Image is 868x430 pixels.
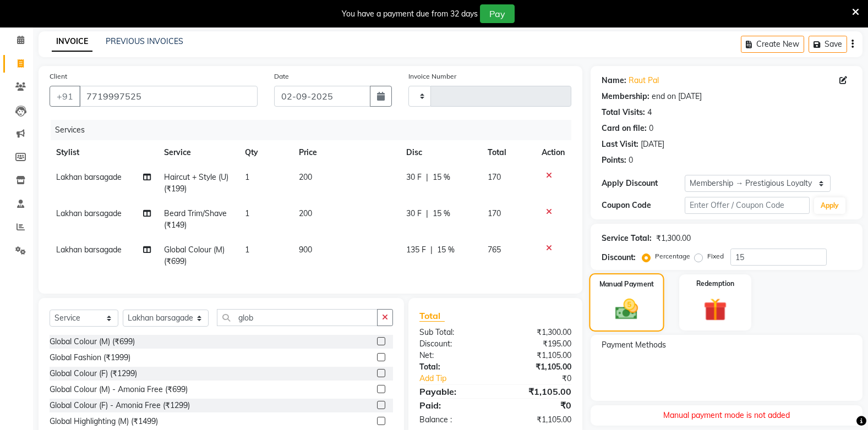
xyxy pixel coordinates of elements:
[426,172,428,183] span: |
[535,140,571,165] th: Action
[488,245,501,255] span: 765
[274,71,289,81] label: Date
[629,155,633,166] div: 0
[52,32,92,52] a: INVOICE
[299,172,312,182] span: 200
[814,197,845,214] button: Apply
[608,296,646,323] img: _cash.svg
[408,71,456,81] label: Invoice Number
[656,233,691,244] div: ₹1,300.00
[655,251,690,261] label: Percentage
[50,86,80,107] button: +91
[480,4,515,23] button: Pay
[707,251,724,261] label: Fixed
[433,172,450,183] span: 15 %
[741,36,804,53] button: Create New
[411,399,495,412] div: Paid:
[602,252,636,263] div: Discount:
[426,208,428,219] span: |
[411,327,495,338] div: Sub Total:
[411,361,495,373] div: Total:
[238,140,292,165] th: Qty
[411,350,495,361] div: Net:
[602,155,626,166] div: Points:
[56,208,122,218] span: Lakhan barsagade
[50,384,188,395] div: Global Colour (M) - Amonia Free (₹699)
[495,350,580,361] div: ₹1,105.00
[245,208,249,218] span: 1
[406,208,422,219] span: 30 F
[652,91,702,102] div: end on [DATE]
[641,139,664,150] div: [DATE]
[602,200,685,211] div: Coupon Code
[342,8,478,20] div: You have a payment due from 32 days
[50,400,190,411] div: Global Colour (F) - Amonia Free (₹1299)
[602,233,652,244] div: Service Total:
[400,140,481,165] th: Disc
[50,140,157,165] th: Stylist
[419,310,445,322] span: Total
[411,414,495,426] div: Balance :
[106,36,183,46] a: PREVIOUS INVOICES
[411,338,495,350] div: Discount:
[602,107,645,118] div: Total Visits:
[433,208,450,219] span: 15 %
[406,172,422,183] span: 30 F
[602,339,666,351] span: Payment Methods
[437,244,455,256] span: 15 %
[649,123,653,134] div: 0
[164,172,228,194] span: Haircut + Style (U) (₹199)
[488,172,501,182] span: 170
[245,172,249,182] span: 1
[509,373,580,384] div: ₹0
[495,414,580,426] div: ₹1,105.00
[495,327,580,338] div: ₹1,300.00
[430,244,433,256] span: |
[164,245,225,266] span: Global Colour (M) (₹699)
[292,140,400,165] th: Price
[629,75,659,86] a: Raut Pal
[217,309,377,326] input: Search or Scan
[599,279,654,289] label: Manual Payment
[602,75,626,86] div: Name:
[809,36,847,53] button: Save
[56,245,122,255] span: Lakhan barsagade
[685,197,810,214] input: Enter Offer / Coupon Code
[411,385,495,398] div: Payable:
[50,368,137,379] div: Global Colour (F) (₹1299)
[488,208,501,218] span: 170
[50,352,130,363] div: Global Fashion (₹1999)
[602,91,649,102] div: Membership:
[602,123,647,134] div: Card on file:
[79,86,258,107] input: Search by Name/Mobile/Email/Code
[696,295,734,324] img: _gift.svg
[411,373,510,384] a: Add Tip
[696,279,734,289] label: Redemption
[299,245,312,255] span: 900
[602,139,638,150] div: Last Visit:
[406,244,426,256] span: 135 F
[495,385,580,398] div: ₹1,105.00
[50,71,67,81] label: Client
[51,120,580,140] div: Services
[299,208,312,218] span: 200
[157,140,238,165] th: Service
[50,336,135,348] div: Global Colour (M) (₹699)
[481,140,535,165] th: Total
[495,338,580,350] div: ₹195.00
[50,416,158,427] div: Global Highlighting (M) (₹1499)
[245,245,249,255] span: 1
[495,361,580,373] div: ₹1,105.00
[164,208,227,230] span: Beard Trim/Shave (₹149)
[495,399,580,412] div: ₹0
[56,172,122,182] span: Lakhan barsagade
[602,178,685,189] div: Apply Discount
[647,107,652,118] div: 4
[591,405,862,426] div: Manual payment mode is not added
